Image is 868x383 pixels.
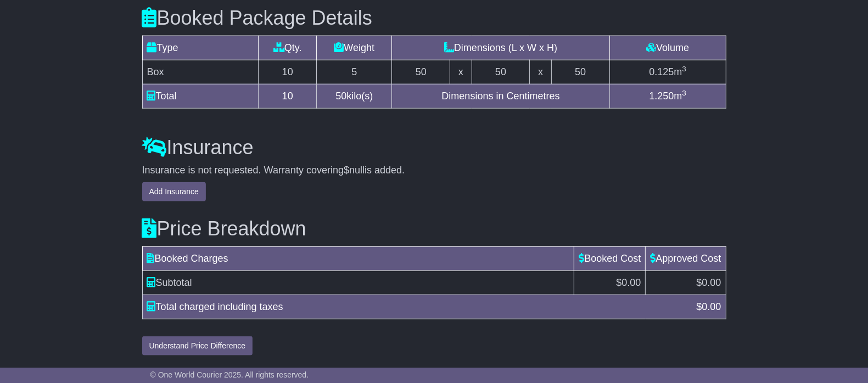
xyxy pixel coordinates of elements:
div: $ [691,300,726,314]
td: m [609,84,726,108]
div: Total charged including taxes [142,300,691,314]
span: 0.00 [702,277,721,288]
td: Weight [317,36,392,60]
span: 0.125 [649,66,674,77]
h3: Booked Package Details [142,7,726,29]
sup: 3 [682,65,686,73]
td: Qty. [259,36,317,60]
td: 50 [472,60,530,84]
td: Total [142,84,259,108]
div: Insurance is not requested. Warranty covering is added. [142,165,726,177]
span: © One World Courier 2025. All rights reserved. [150,370,309,379]
td: x [450,60,472,84]
td: Subtotal [142,271,574,295]
td: Booked Cost [574,246,646,271]
td: Approved Cost [646,246,726,271]
td: Dimensions (L x W x H) [392,36,609,60]
td: Dimensions in Centimetres [392,84,609,108]
span: 50 [335,91,346,102]
sup: 3 [682,89,686,97]
td: $ [574,271,646,295]
span: $null [344,165,365,176]
button: Add Insurance [142,182,206,201]
td: Booked Charges [142,246,574,271]
td: Volume [609,36,726,60]
td: 50 [392,60,450,84]
td: Type [142,36,259,60]
td: $ [646,271,726,295]
td: m [609,60,726,84]
h3: Price Breakdown [142,218,726,240]
td: 10 [259,60,317,84]
button: Understand Price Difference [142,336,253,356]
span: 0.00 [621,277,641,288]
td: Box [142,60,259,84]
td: 10 [259,84,317,108]
td: x [530,60,551,84]
td: kilo(s) [317,84,392,108]
td: 50 [551,60,609,84]
h3: Insurance [142,137,726,159]
td: 5 [317,60,392,84]
span: 0.00 [702,301,721,312]
span: 1.250 [649,91,674,102]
